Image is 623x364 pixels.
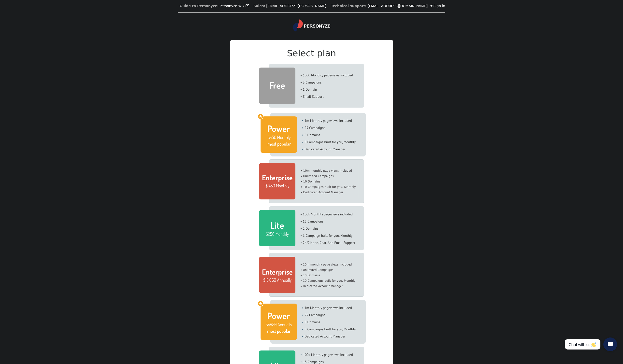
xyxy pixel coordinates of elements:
[253,4,265,8] b: Sales:
[180,4,219,8] b: Guide to Personyze:
[368,4,428,8] a: [EMAIL_ADDRESS][DOMAIN_NAME]
[220,4,249,8] a: Personyze Wiki
[430,4,445,8] a: Sign in
[266,4,326,8] a: [EMAIL_ADDRESS][DOMAIN_NAME]
[238,47,385,60] h2: Select plan
[293,19,330,32] img: logo.svg
[430,4,433,8] span: 
[331,4,367,8] b: Technical support:
[246,4,249,8] span: 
